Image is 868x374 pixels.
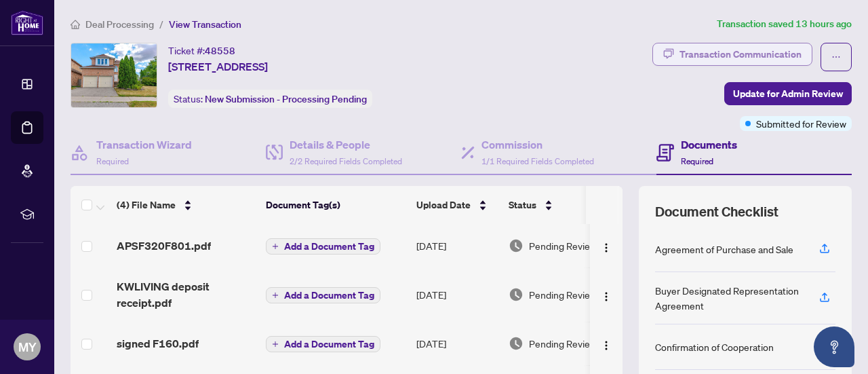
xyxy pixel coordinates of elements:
span: (4) File Name [117,198,176,212]
span: Submitted for Review [756,116,846,131]
img: IMG-N12302458_1.jpg [71,43,157,107]
span: MY [18,337,37,356]
span: Document Checklist [655,202,778,221]
span: Upload Date [416,198,471,212]
div: Confirmation of Cooperation [655,339,774,354]
span: View Transaction [169,18,241,31]
th: Upload Date [411,186,503,224]
span: Pending Review [529,238,597,253]
div: Status: [168,90,372,108]
article: Transaction saved 13 hours ago [717,16,852,32]
span: Status [509,198,536,212]
th: Document Tag(s) [260,186,411,224]
li: / [159,16,163,32]
span: plus [272,292,279,299]
button: Add a Document Tag [266,238,380,255]
img: Logo [601,291,612,302]
span: 48558 [205,45,235,57]
th: Status [503,186,618,224]
span: ellipsis [831,52,841,62]
span: Update for Admin Review [733,83,843,105]
td: [DATE] [411,322,503,365]
span: 1/1 Required Fields Completed [481,156,594,166]
button: Add a Document Tag [266,335,380,353]
span: Required [96,156,129,166]
h4: Commission [481,136,594,153]
img: Logo [601,340,612,351]
button: Logo [595,284,617,305]
span: 2/2 Required Fields Completed [290,156,402,166]
div: Buyer Designated Representation Agreement [655,283,803,313]
span: Add a Document Tag [284,339,374,349]
span: Deal Processing [85,18,154,31]
h4: Transaction Wizard [96,136,192,153]
div: Agreement of Purchase and Sale [655,242,793,257]
img: logo [11,10,43,35]
span: Required [681,156,713,166]
button: Logo [595,333,617,354]
span: New Submission - Processing Pending [205,93,367,105]
span: signed F160.pdf [117,335,199,352]
span: Add a Document Tag [284,291,374,300]
img: Document Status [509,238,524,253]
h4: Documents [681,136,737,153]
td: [DATE] [411,224,503,267]
button: Update for Admin Review [724,82,852,105]
button: Add a Document Tag [266,286,380,304]
div: Transaction Communication [679,43,802,65]
img: Document Status [509,287,524,302]
button: Open asap [814,326,854,367]
td: [DATE] [411,267,503,322]
span: Pending Review [529,287,597,302]
button: Logo [595,235,617,257]
button: Add a Document Tag [266,336,380,352]
button: Add a Document Tag [266,287,380,303]
span: plus [272,341,279,348]
span: APSF320F801.pdf [117,238,211,254]
span: Add a Document Tag [284,242,374,251]
img: Logo [601,242,612,253]
img: Document Status [509,336,524,351]
span: plus [272,243,279,250]
span: [STREET_ADDRESS] [168,58,268,75]
span: home [71,20,80,29]
th: (4) File Name [111,186,260,224]
button: Transaction Communication [652,43,812,66]
span: Pending Review [529,336,597,351]
span: KWLIVING deposit receipt.pdf [117,278,255,311]
h4: Details & People [290,136,402,153]
div: Ticket #: [168,43,235,58]
button: Add a Document Tag [266,238,380,255]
